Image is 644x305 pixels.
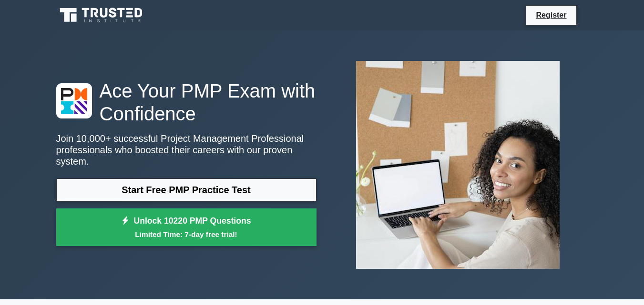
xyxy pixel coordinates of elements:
[68,229,305,240] small: Limited Time: 7-day free trial!
[56,79,317,125] h1: Ace Your PMP Exam with Confidence
[56,133,317,167] p: Join 10,000+ successful Project Management Professional professionals who boosted their careers w...
[530,9,572,21] a: Register
[56,208,317,246] a: Unlock 10220 PMP QuestionsLimited Time: 7-day free trial!
[56,178,317,201] a: Start Free PMP Practice Test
